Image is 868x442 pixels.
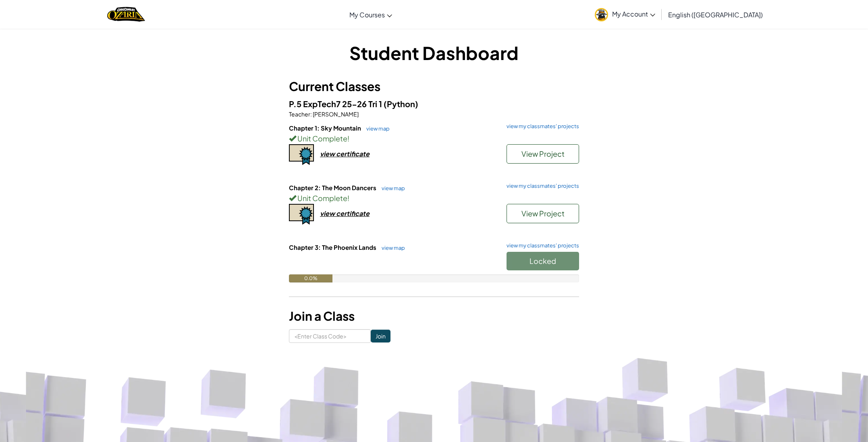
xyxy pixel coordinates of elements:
[503,243,579,248] a: view my classmates' projects
[289,124,362,132] span: Chapter 1: Sky Mountain
[289,110,310,118] span: Teacher
[107,6,145,23] a: Ozaria by CodeCombat logo
[378,185,405,191] a: view map
[289,184,378,191] span: Chapter 2: The Moon Dancers
[289,40,579,65] h1: Student Dashboard
[289,99,384,109] span: P.5 ExpTech7 25-26 Tri 1
[595,8,608,21] img: avatar
[591,2,659,27] a: My Account
[668,10,763,19] span: English ([GEOGRAPHIC_DATA])
[289,149,370,158] a: view certificate
[289,274,332,282] div: 0.0%
[289,329,371,343] input: <Enter Class Code>
[371,330,390,342] input: Join
[521,209,565,218] span: View Project
[503,183,579,189] a: view my classmates' projects
[289,243,378,251] span: Chapter 3: The Phoenix Lands
[507,204,579,223] button: View Project
[349,10,385,19] span: My Courses
[345,4,396,25] a: My Courses
[289,77,579,95] h3: Current Classes
[503,124,579,129] a: view my classmates' projects
[320,149,370,158] div: view certificate
[289,209,370,218] a: view certificate
[384,99,418,109] span: (Python)
[312,110,359,118] span: [PERSON_NAME]
[320,209,370,218] div: view certificate
[289,204,314,225] img: certificate-icon.png
[521,149,565,158] span: View Project
[107,6,145,23] img: Home
[362,125,390,132] a: view map
[507,144,579,164] button: View Project
[664,4,767,25] a: English ([GEOGRAPHIC_DATA])
[378,245,405,251] a: view map
[296,134,347,143] span: Unit Complete
[289,307,579,325] h3: Join a Class
[296,193,347,203] span: Unit Complete
[612,10,655,18] span: My Account
[347,134,349,143] span: !
[310,110,312,118] span: :
[347,193,349,203] span: !
[289,144,314,165] img: certificate-icon.png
